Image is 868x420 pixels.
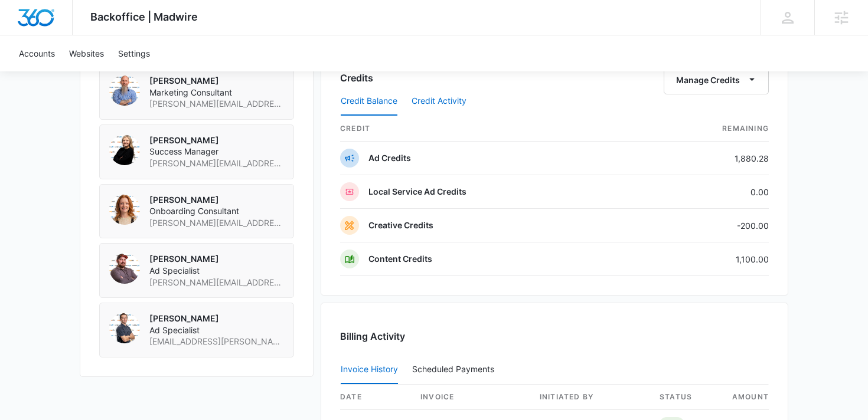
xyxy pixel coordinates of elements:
span: Success Manager [149,146,284,157]
th: invoice [411,385,530,410]
td: 1,880.28 [644,142,769,175]
p: Content Credits [368,253,432,265]
span: [PERSON_NAME][EMAIL_ADDRESS][PERSON_NAME][DOMAIN_NAME] [149,98,284,110]
span: Ad Specialist [149,265,284,277]
span: [EMAIL_ADDRESS][PERSON_NAME][DOMAIN_NAME] [149,336,284,347]
th: amount [721,385,769,410]
p: Ad Credits [368,152,411,164]
td: 0.00 [644,175,769,209]
td: -200.00 [644,209,769,242]
span: Ad Specialist [149,324,284,336]
th: credit [340,116,644,142]
span: [PERSON_NAME][EMAIL_ADDRESS][PERSON_NAME][DOMAIN_NAME] [149,217,284,229]
p: [PERSON_NAME] [149,134,284,146]
img: David Korecki [109,75,140,106]
a: Accounts [12,35,62,71]
h3: Billing Activity [340,329,769,343]
button: Credit Activity [412,87,466,116]
span: Onboarding Consultant [149,205,284,217]
a: Websites [62,35,111,71]
a: Settings [111,35,157,71]
p: Local Service Ad Credits [368,186,466,198]
button: Invoice History [341,356,398,384]
span: [PERSON_NAME][EMAIL_ADDRESS][PERSON_NAME][DOMAIN_NAME] [149,157,284,169]
th: Remaining [644,116,769,142]
p: [PERSON_NAME] [149,75,284,87]
span: [PERSON_NAME][EMAIL_ADDRESS][PERSON_NAME][DOMAIN_NAME] [149,277,284,288]
p: Creative Credits [368,219,433,231]
img: Kyle Davis [109,253,140,284]
p: [PERSON_NAME] [149,194,284,206]
button: Manage Credits [664,66,769,94]
th: Initiated By [530,385,650,410]
h3: Credits [340,71,373,85]
img: Chase Hawkinson [109,313,140,343]
img: Aimee Lee [109,134,140,165]
p: [PERSON_NAME] [149,253,284,265]
p: [PERSON_NAME] [149,313,284,324]
td: 1,100.00 [644,242,769,276]
button: Credit Balance [341,87,397,116]
th: date [340,385,411,410]
span: Backoffice | Madwire [90,11,198,23]
span: Marketing Consultant [149,87,284,99]
img: Courtney Coy [109,194,140,225]
div: Scheduled Payments [412,365,499,373]
th: status [650,385,721,410]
